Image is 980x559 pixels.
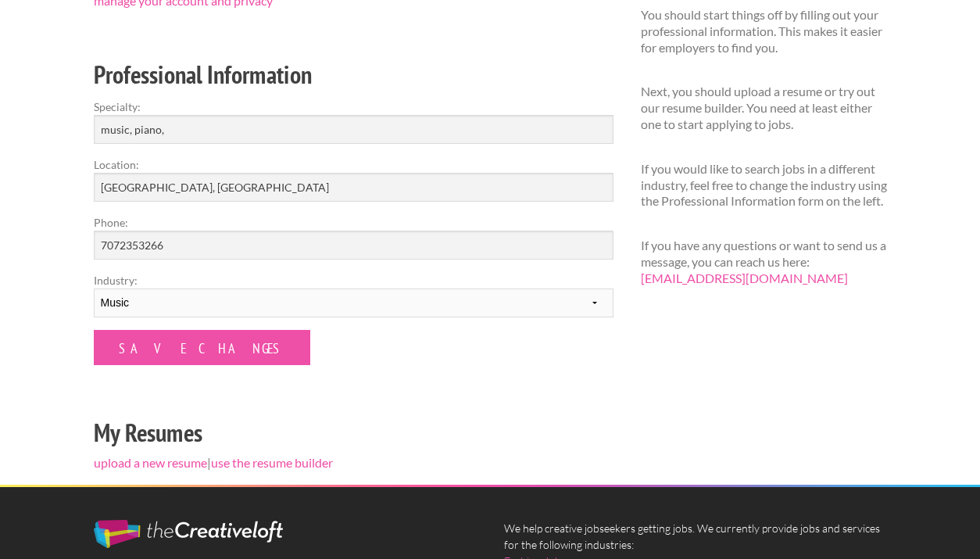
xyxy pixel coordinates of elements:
[94,415,613,450] h2: My Resumes
[641,161,887,210] p: If you would like to search jobs in a different industry, feel free to change the industry using ...
[641,271,848,285] a: [EMAIL_ADDRESS][DOMAIN_NAME]
[94,156,613,173] label: Location:
[641,84,887,132] p: Next, you should upload a resume or try out our resume builder. You need at least either one to s...
[94,173,613,202] input: e.g. New York, NY
[211,455,333,470] a: use the resume builder
[94,57,613,92] h2: Professional Information
[641,238,887,286] p: If you have any questions or want to send us a message, you can reach us here:
[94,99,613,115] label: Specialty:
[94,330,310,365] input: Save Changes
[94,231,613,260] input: Optional
[94,272,613,288] label: Industry:
[94,214,613,231] label: Phone:
[94,520,283,548] img: The Creative Loft
[94,455,207,470] a: upload a new resume
[641,7,887,56] p: You should start things off by filling out your professional information. This makes it easier fo...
